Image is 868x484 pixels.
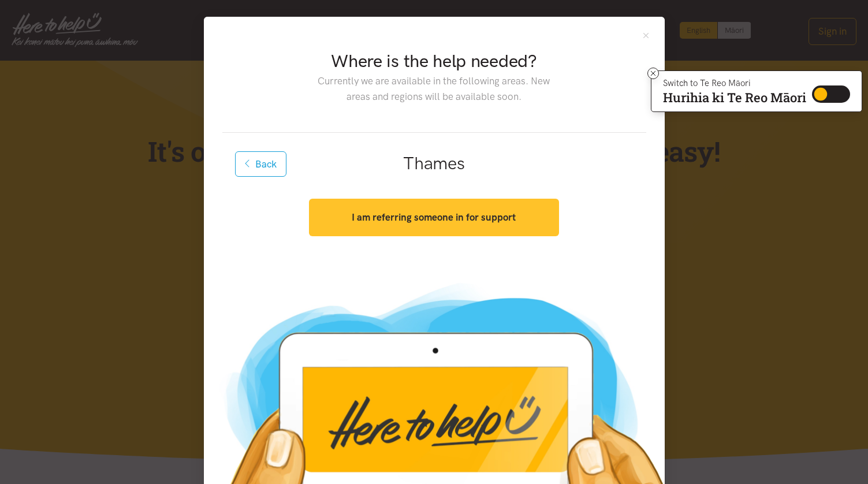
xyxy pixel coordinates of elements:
strong: I am referring someone in for support [352,211,516,223]
button: Close [641,31,651,40]
h2: Thames [241,151,628,176]
p: Switch to Te Reo Māori [663,80,806,87]
button: I am referring someone in for support [309,199,559,236]
p: Currently we are available in the following areas. New areas and regions will be available soon. [309,73,559,105]
p: Hurihia ki Te Reo Māori [663,92,806,103]
h2: Where is the help needed? [309,49,559,73]
button: Back [235,151,287,177]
